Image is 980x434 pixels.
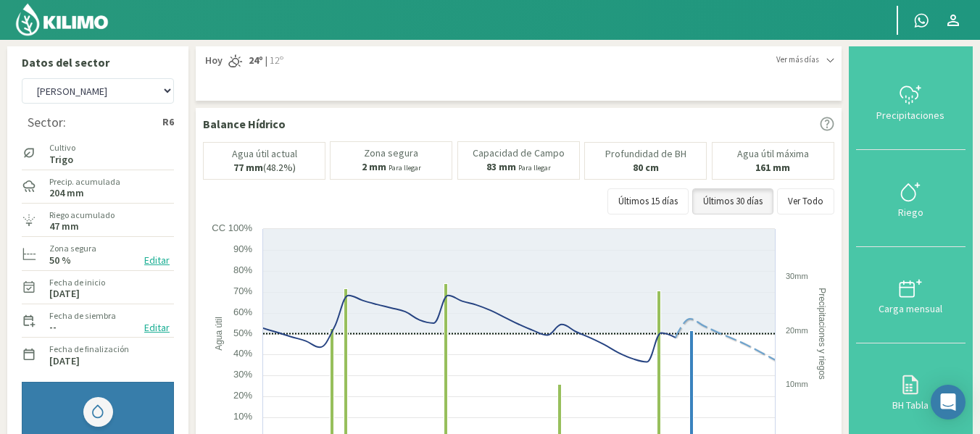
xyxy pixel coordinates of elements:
[49,322,57,332] label: --
[233,264,252,275] text: 80%
[362,160,386,173] b: 2 mm
[737,149,809,159] p: Agua útil máxima
[786,272,808,280] text: 30mm
[389,163,421,172] small: Para llegar
[162,114,174,130] strong: R6
[233,285,252,296] text: 70%
[267,54,283,68] span: 12º
[233,411,252,422] text: 10%
[232,149,297,159] p: Agua útil actual
[28,115,66,130] div: Sector:
[486,160,516,173] b: 83 mm
[212,222,252,233] text: CC 100%
[233,306,252,317] text: 60%
[605,149,686,159] p: Profundidad de BH
[233,390,252,401] text: 20%
[364,148,418,159] p: Zona segura
[518,163,551,172] small: Para llegar
[203,115,286,133] p: Balance Hídrico
[14,2,109,37] img: Kilimo
[233,162,296,173] p: (48.2%)
[607,188,689,214] button: Últimos 15 días
[860,207,961,217] div: Riego
[860,110,961,120] div: Precipitaciones
[860,304,961,314] div: Carga mensual
[473,148,565,159] p: Capacidad de Campo
[214,317,224,351] text: Agua útil
[233,327,252,338] text: 50%
[249,54,263,67] strong: 24º
[692,188,773,214] button: Últimos 30 días
[49,242,96,255] label: Zona segura
[233,243,252,254] text: 90%
[49,356,80,366] label: [DATE]
[860,400,961,410] div: BH Tabla
[633,161,659,174] b: 80 cm
[265,54,267,68] span: |
[786,326,808,335] text: 20mm
[817,288,827,380] text: Precipitaciones y riegos
[49,155,75,164] label: Trigo
[856,150,966,246] button: Riego
[233,369,252,380] text: 30%
[856,247,966,343] button: Carga mensual
[49,276,105,289] label: Fecha de inicio
[22,54,174,71] p: Datos del sector
[203,54,223,68] span: Hoy
[140,252,174,269] button: Editar
[776,54,819,66] span: Ver más días
[777,188,834,214] button: Ver Todo
[49,209,115,222] label: Riego acumulado
[49,188,84,198] label: 204 mm
[49,222,79,231] label: 47 mm
[49,175,120,188] label: Precip. acumulada
[49,309,116,322] label: Fecha de siembra
[49,256,71,265] label: 50 %
[49,289,80,299] label: [DATE]
[140,320,174,336] button: Editar
[786,380,808,388] text: 10mm
[233,348,252,359] text: 40%
[931,385,966,420] div: Open Intercom Messenger
[49,141,75,154] label: Cultivo
[233,161,263,174] b: 77 mm
[856,54,966,150] button: Precipitaciones
[755,161,790,174] b: 161 mm
[49,343,129,356] label: Fecha de finalización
